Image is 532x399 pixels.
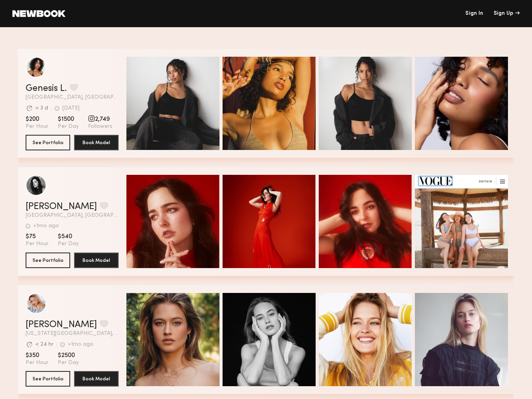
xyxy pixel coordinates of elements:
span: Per Day [58,240,79,247]
span: [GEOGRAPHIC_DATA], [GEOGRAPHIC_DATA] [26,95,119,100]
a: [PERSON_NAME] [26,202,97,211]
span: 2,749 [88,115,112,123]
a: Genesis L. [26,84,67,93]
span: $350 [26,352,48,359]
button: Book Model [74,135,119,150]
div: < 24 hr [35,342,54,347]
span: Per Hour [26,240,48,247]
span: Per Hour [26,123,48,130]
span: Per Hour [26,359,48,366]
span: $2500 [58,352,79,359]
div: < 3 d [35,106,48,111]
div: +1mo ago [68,342,93,347]
span: $540 [58,233,79,240]
span: $1500 [58,115,79,123]
span: Per Day [58,359,79,366]
div: +1mo ago [33,223,59,229]
span: $75 [26,233,48,240]
button: Book Model [74,371,119,387]
div: Sign Up [494,11,520,16]
span: $200 [26,115,48,123]
button: See Portfolio [26,253,70,268]
button: See Portfolio [26,371,70,387]
a: [PERSON_NAME] [26,320,97,329]
span: Per Day [58,123,79,130]
span: [US_STATE][GEOGRAPHIC_DATA], [GEOGRAPHIC_DATA] [26,331,119,336]
div: [DATE] [62,106,79,111]
span: [GEOGRAPHIC_DATA], [GEOGRAPHIC_DATA] [26,213,119,218]
button: Book Model [74,253,119,268]
span: Followers [88,123,112,130]
button: See Portfolio [26,135,70,150]
a: Sign In [465,11,483,16]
